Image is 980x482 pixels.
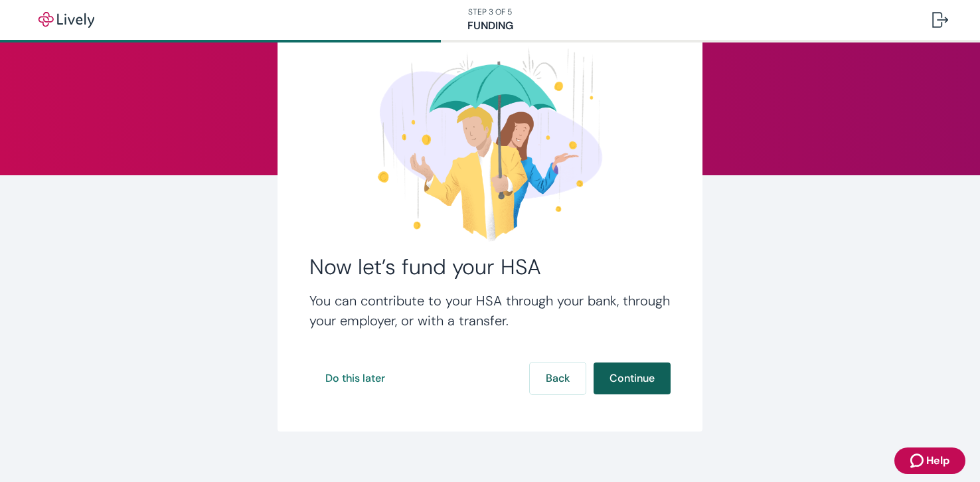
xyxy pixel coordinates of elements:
[530,362,586,394] button: Back
[926,453,949,469] span: Help
[309,362,401,394] button: Do this later
[910,453,926,469] svg: Zendesk support icon
[894,447,965,474] button: Zendesk support iconHelp
[594,362,671,394] button: Continue
[922,4,959,36] button: Log out
[29,12,104,28] img: Lively
[309,291,671,331] h4: You can contribute to your HSA through your bank, through your employer, or with a transfer.
[309,254,671,280] h2: Now let’s fund your HSA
